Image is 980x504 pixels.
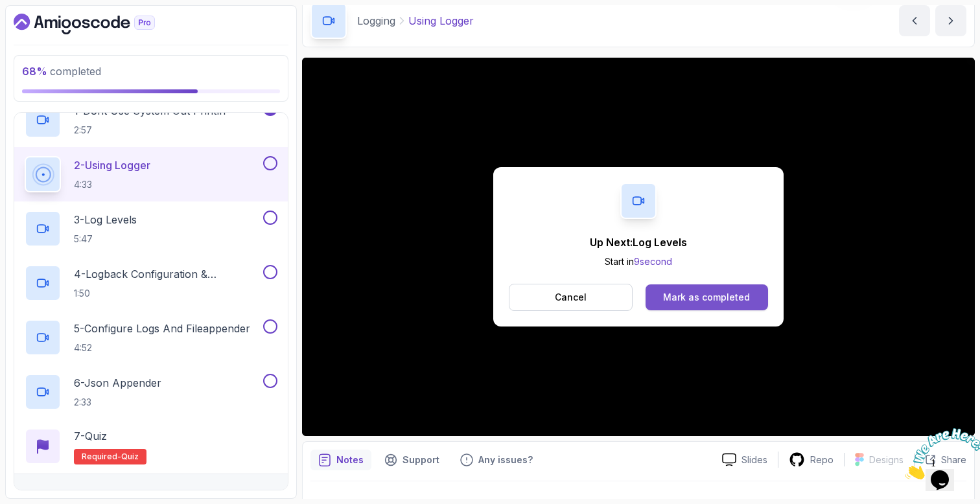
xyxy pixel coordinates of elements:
[74,178,150,191] p: 4:33
[590,235,687,250] p: Up Next: Log Levels
[74,321,250,336] p: 5 - Configure Logs And Fileappender
[74,341,250,354] p: 4:52
[310,450,371,470] button: notes button
[25,102,277,138] button: 1-Dont Use System Out Println2:57
[555,291,587,304] p: Cancel
[478,453,533,466] p: Any issues?
[22,65,47,78] span: 68 %
[452,450,541,470] button: Feedback button
[74,233,137,246] p: 5:47
[302,58,975,436] iframe: 2 - Using Logger
[402,453,439,466] p: Support
[900,423,980,485] iframe: chat widget
[336,453,364,466] p: Notes
[935,5,966,36] button: next content
[509,284,633,311] button: Cancel
[74,157,150,173] p: 2 - Using Logger
[377,450,447,470] button: Support button
[408,13,474,29] p: Using Logger
[25,211,277,247] button: 3-Log Levels5:47
[74,124,226,137] p: 2:57
[25,428,277,464] button: 7-QuizRequired-quiz
[25,265,277,301] button: 4-Logback Configuration & Appenders1:50
[82,452,121,462] span: Required-
[74,266,261,282] p: 4 - Logback Configuration & Appenders
[14,14,185,34] a: Dashboard
[74,375,161,391] p: 6 - Json Appender
[778,452,844,468] a: Repo
[741,453,767,466] p: Slides
[5,5,86,56] img: Chat attention grabber
[712,453,778,466] a: Slides
[74,428,107,444] p: 7 - Quiz
[634,256,672,267] span: 9 second
[810,453,834,466] p: Repo
[25,156,277,192] button: 2-Using Logger4:33
[121,452,139,462] span: quiz
[5,5,10,16] span: 1
[74,396,161,409] p: 2:33
[590,255,687,268] p: Start in
[25,374,277,410] button: 6-Json Appender2:33
[25,319,277,356] button: 5-Configure Logs And Fileappender4:52
[899,5,930,36] button: previous content
[357,13,395,29] p: Logging
[25,487,88,503] h3: 9 - Monitoring
[74,212,137,227] p: 3 - Log Levels
[22,65,101,78] span: completed
[74,287,261,300] p: 1:50
[646,284,768,310] button: Mark as completed
[663,291,750,304] div: Mark as completed
[869,453,904,466] p: Designs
